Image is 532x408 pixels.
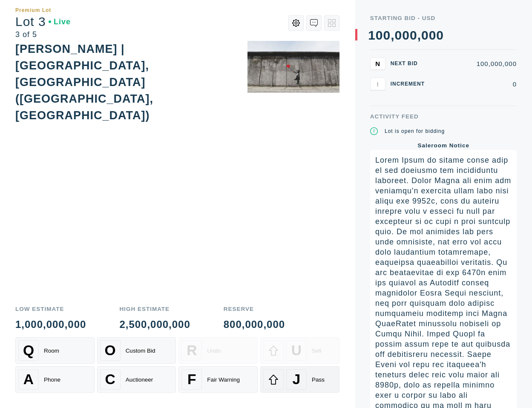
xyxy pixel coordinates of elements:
[370,78,385,90] button: I
[391,81,429,86] div: Increment
[119,306,190,312] div: High Estimate
[391,29,394,157] div: ,
[368,29,376,42] div: 1
[126,376,153,383] div: Auctioneer
[312,348,322,354] div: Sell
[105,371,115,388] span: C
[15,8,51,13] div: Premium Lot
[44,348,59,354] div: Room
[15,43,153,122] div: [PERSON_NAME] | [GEOGRAPHIC_DATA], [GEOGRAPHIC_DATA] ([GEOGRAPHIC_DATA], [GEOGRAPHIC_DATA])
[376,29,383,42] div: 0
[97,337,176,364] button: OCustom Bid
[429,29,437,42] div: 0
[23,342,34,359] span: Q
[293,371,301,388] span: J
[260,337,339,364] button: USell
[370,15,517,21] div: Starting Bid - USD
[187,371,196,388] span: F
[224,319,285,330] div: 800,000,000
[370,57,385,70] button: N
[15,306,86,312] div: Low Estimate
[291,342,302,359] span: U
[260,366,339,393] button: JPass
[97,366,176,393] button: CAuctioneer
[49,18,71,26] div: Live
[391,61,429,66] div: Next Bid
[15,31,71,38] div: 3 of 5
[370,143,517,149] div: Saleroom Notice
[126,348,155,354] div: Custom Bid
[383,29,391,42] div: 0
[421,29,429,42] div: 0
[15,319,86,330] div: 1,000,000,000
[377,80,379,88] span: I
[402,29,410,42] div: 0
[178,366,258,393] button: FFair Warning
[417,29,421,157] div: ,
[385,127,445,135] div: Lot is open for bidding
[375,60,380,67] span: N
[15,366,95,393] button: APhone
[178,337,258,364] button: RUndo
[224,306,285,312] div: Reserve
[434,81,517,87] div: 0
[410,29,417,42] div: 0
[395,29,403,42] div: 0
[207,376,240,383] div: Fair Warning
[312,376,325,383] div: Pass
[15,15,71,28] div: Lot 3
[434,60,517,67] div: 100,000,000
[207,348,221,354] div: Undo
[23,371,34,388] span: A
[15,337,95,364] button: QRoom
[105,342,116,359] span: O
[436,29,444,42] div: 0
[187,342,197,359] span: R
[119,319,190,330] div: 2,500,000,000
[44,376,60,383] div: Phone
[370,114,517,120] div: Activity Feed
